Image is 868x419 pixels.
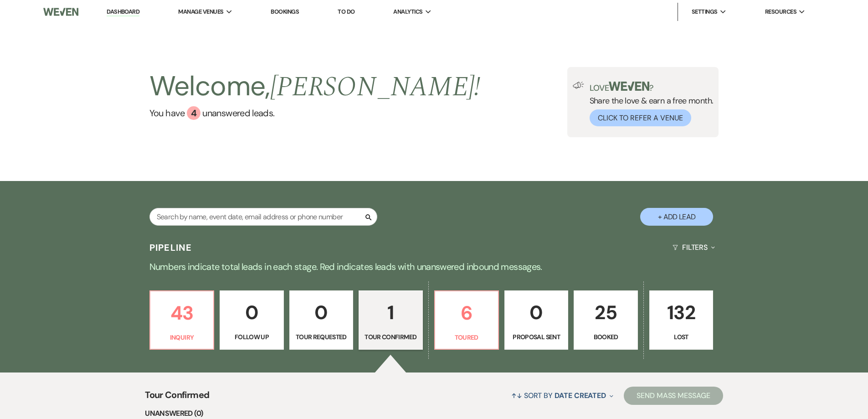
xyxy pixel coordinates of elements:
[365,297,416,328] p: 1
[692,7,718,16] span: Settings
[655,297,707,328] p: 132
[106,259,762,274] p: Numbers indicate total leads in each stage. Red indicates leads with unanswered inbound messages.
[107,8,139,16] a: Dashboard
[156,332,208,342] p: Inquiry
[338,8,354,16] a: To Do
[289,290,353,350] a: 0Tour Requested
[649,290,713,350] a: 132Lost
[573,82,584,89] img: loud-speaker-illustration.svg
[765,7,796,16] span: Resources
[270,66,481,108] span: [PERSON_NAME] !
[187,106,200,120] div: 4
[624,387,723,405] button: Send Mass Message
[669,235,719,259] button: Filters
[510,332,562,342] p: Proposal Sent
[508,383,617,408] button: Sort By Date Created
[271,8,299,16] a: Bookings
[393,7,422,16] span: Analytics
[149,67,481,106] h2: Welcome,
[655,332,707,342] p: Lost
[580,332,632,342] p: Booked
[149,106,481,120] a: You have 4 unanswered leads.
[220,290,283,350] a: 0Follow Up
[590,82,714,92] p: Love ?
[359,290,422,350] a: 1Tour Confirmed
[584,82,714,126] div: Share the love & earn a free month.
[145,388,209,408] span: Tour Confirmed
[365,332,416,342] p: Tour Confirmed
[511,391,522,400] span: ↑↓
[609,82,649,91] img: weven-logo-green.svg
[149,241,192,254] h3: Pipeline
[434,290,499,350] a: 6Toured
[43,2,78,21] img: Weven Logo
[504,290,568,350] a: 0Proposal Sent
[149,290,214,350] a: 43Inquiry
[178,7,223,16] span: Manage Venues
[295,332,347,342] p: Tour Requested
[149,208,377,226] input: Search by name, event date, email address or phone number
[226,332,277,342] p: Follow Up
[510,297,562,328] p: 0
[580,297,632,328] p: 25
[555,391,606,400] span: Date Created
[574,290,637,350] a: 25Booked
[590,109,691,126] button: Click to Refer a Venue
[156,298,208,328] p: 43
[640,208,713,226] button: + Add Lead
[226,297,277,328] p: 0
[295,297,347,328] p: 0
[441,298,493,328] p: 6
[441,332,493,342] p: Toured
